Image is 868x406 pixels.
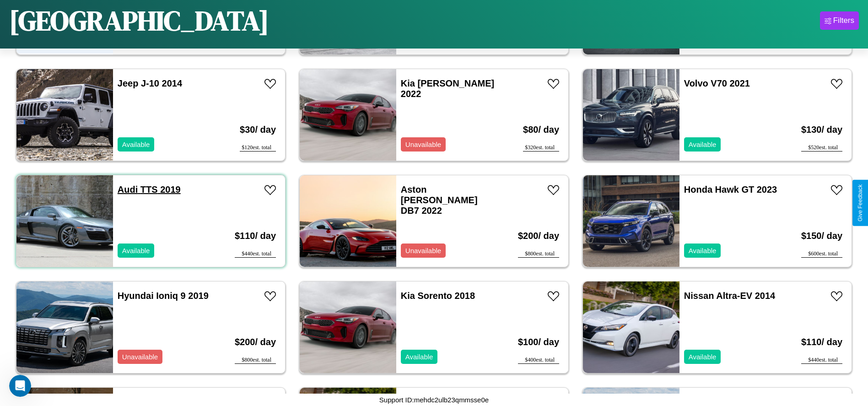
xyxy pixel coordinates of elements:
div: Filters [833,16,854,25]
h1: [GEOGRAPHIC_DATA] [9,2,269,39]
a: Aston [PERSON_NAME] DB7 2022 [401,184,478,216]
p: Available [405,351,433,363]
p: Available [122,138,150,151]
a: Audi TTS 2019 [118,184,181,195]
p: Support ID: mehdc2ulb23qmmsse0e [379,394,489,406]
div: Give Feedback [857,184,863,222]
p: Available [122,244,150,257]
p: Unavailable [405,138,441,151]
div: $ 800 est. total [518,250,559,258]
div: $ 400 est. total [518,357,559,364]
p: Available [689,138,717,151]
a: Kia [PERSON_NAME] 2022 [401,78,494,99]
h3: $ 80 / day [523,115,559,144]
a: Hyundai Ioniq 9 2019 [118,291,209,301]
p: Available [689,244,717,257]
a: Honda Hawk GT 2023 [684,184,777,195]
div: $ 440 est. total [801,357,842,364]
div: $ 520 est. total [801,144,842,152]
div: $ 800 est. total [235,357,276,364]
h3: $ 150 / day [801,222,842,250]
p: Unavailable [405,244,441,257]
h3: $ 200 / day [235,328,276,357]
div: $ 120 est. total [240,144,276,152]
h3: $ 110 / day [801,328,842,357]
p: Unavailable [122,351,158,363]
h3: $ 100 / day [518,328,559,357]
div: $ 320 est. total [523,144,559,152]
div: $ 440 est. total [235,250,276,258]
button: Filters [820,11,859,30]
a: Jeep J-10 2014 [118,78,182,88]
a: Volvo V70 2021 [684,78,750,88]
a: Nissan Altra-EV 2014 [684,291,775,301]
h3: $ 30 / day [240,115,276,144]
iframe: Intercom live chat [9,375,31,397]
h3: $ 200 / day [518,222,559,250]
p: Available [689,351,717,363]
h3: $ 130 / day [801,115,842,144]
h3: $ 110 / day [235,222,276,250]
div: $ 600 est. total [801,250,842,258]
a: Kia Sorento 2018 [401,291,475,301]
